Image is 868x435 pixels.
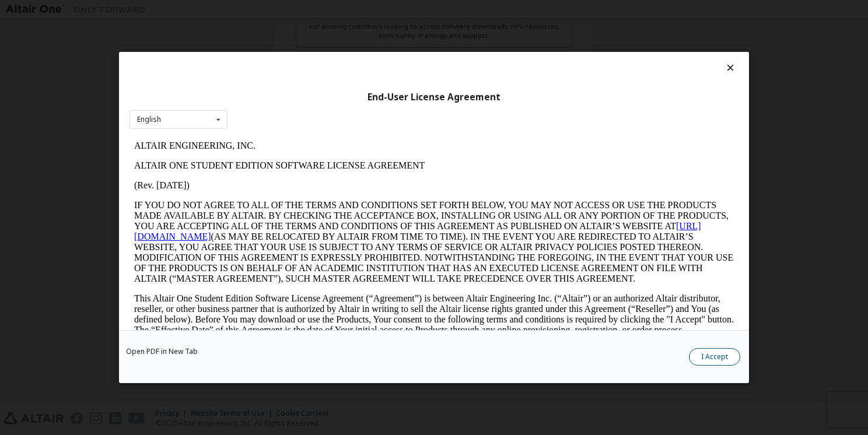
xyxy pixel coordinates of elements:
p: ALTAIR ENGINEERING, INC. [5,5,604,15]
div: End-User License Agreement [129,92,738,103]
p: This Altair One Student Edition Software License Agreement (“Agreement”) is between Altair Engine... [5,157,604,199]
p: (Rev. [DATE]) [5,44,604,55]
div: English [137,116,161,123]
p: IF YOU DO NOT AGREE TO ALL OF THE TERMS AND CONDITIONS SET FORTH BELOW, YOU MAY NOT ACCESS OR USE... [5,64,604,148]
p: ALTAIR ONE STUDENT EDITION SOFTWARE LICENSE AGREEMENT [5,24,604,35]
a: Open PDF in New Tab [126,348,198,355]
button: I Accept [689,348,740,366]
a: [URL][DOMAIN_NAME] [5,85,572,106]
